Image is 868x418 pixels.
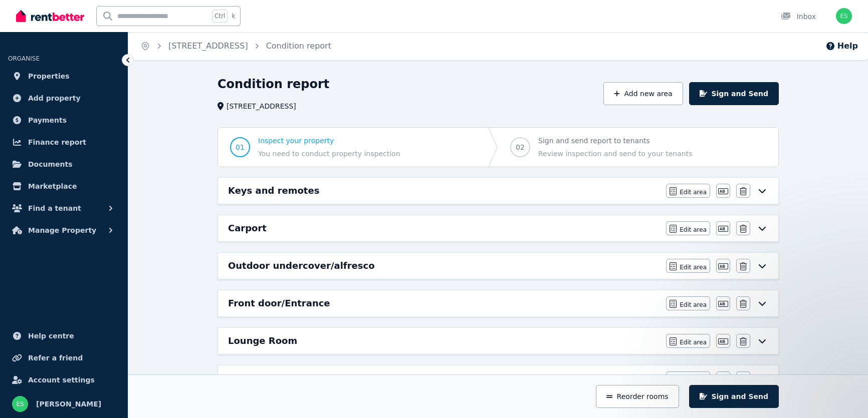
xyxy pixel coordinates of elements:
[28,70,70,82] span: Properties
[266,41,331,51] a: Condition report
[128,32,343,60] nav: Breadcrumb
[538,149,692,159] span: Review inspection and send to your tenants
[8,348,120,368] a: Refer a friend
[666,221,710,235] button: Edit area
[232,12,235,20] span: k
[28,224,96,236] span: Manage Property
[834,384,858,408] iframe: Intercom live chat
[227,101,296,111] span: [STREET_ADDRESS]
[836,8,852,24] img: Elaine Sheeley
[228,184,319,198] h6: Keys and remotes
[228,296,330,310] h6: Front door/Entrance
[516,142,525,152] span: 02
[258,149,400,159] span: You need to conduct property inspection
[603,82,683,105] button: Add new area
[228,334,297,348] h6: Lounge Room
[28,180,77,192] span: Marketplace
[8,326,120,346] a: Help centre
[666,259,710,273] button: Edit area
[8,110,120,130] a: Payments
[596,385,679,408] button: Reorder rooms
[28,374,95,386] span: Account settings
[28,114,67,126] span: Payments
[168,41,248,51] a: [STREET_ADDRESS]
[8,154,120,174] a: Documents
[212,10,228,23] span: Ctrl
[28,202,81,214] span: Find a tenant
[689,82,779,105] button: Sign and Send
[680,338,707,346] span: Edit area
[666,334,710,348] button: Edit area
[28,352,83,364] span: Refer a friend
[228,221,267,235] h6: Carport
[12,396,28,412] img: Elaine Sheeley
[680,263,707,271] span: Edit area
[538,136,692,146] span: Sign and send report to tenants
[666,296,710,310] button: Edit area
[28,136,86,148] span: Finance report
[28,330,74,342] span: Help centre
[28,92,81,104] span: Add property
[16,9,84,24] img: RentBetter
[666,184,710,198] button: Edit area
[28,158,73,170] span: Documents
[8,370,120,390] a: Account settings
[689,385,779,408] button: Sign and Send
[8,55,40,62] span: ORGANISE
[8,66,120,86] a: Properties
[781,12,816,22] div: Inbox
[218,127,779,167] nav: Progress
[666,371,710,385] button: Edit area
[680,301,707,309] span: Edit area
[228,259,375,273] h6: Outdoor undercover/alfresco
[8,88,120,108] a: Add property
[36,398,101,410] span: [PERSON_NAME]
[8,198,120,218] button: Find a tenant
[825,40,858,52] button: Help
[680,188,707,196] span: Edit area
[8,220,120,240] button: Manage Property
[258,136,400,146] span: Inspect your property
[8,176,120,196] a: Marketplace
[236,142,245,152] span: 01
[218,76,329,92] h1: Condition report
[680,226,707,234] span: Edit area
[228,371,293,385] h6: Dining Room
[8,132,120,152] a: Finance report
